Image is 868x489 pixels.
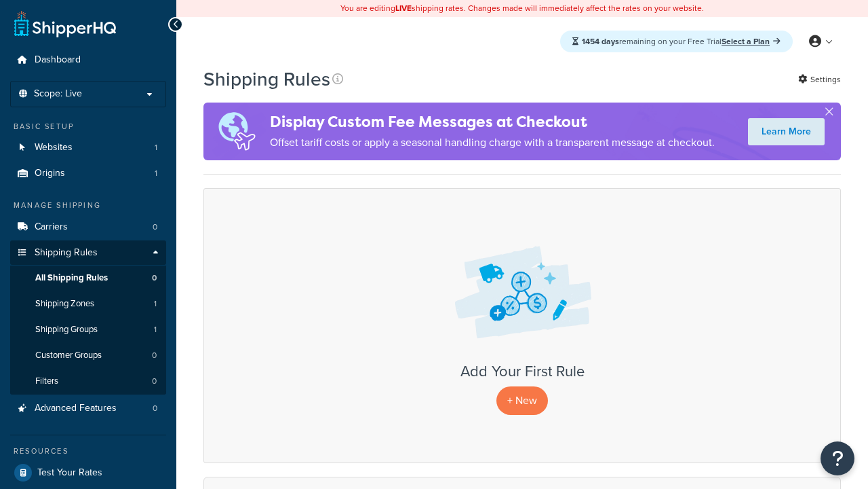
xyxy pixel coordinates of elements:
[37,467,102,479] span: Test Your Rates
[748,118,825,145] a: Learn More
[203,103,270,160] img: duties-banner-06bc72dcb5fe05cb3f9472aba00be2ae8eb53ab6f0d8bb03d382ba314ac3c341.png
[35,324,98,336] span: Shipping Groups
[218,363,827,380] h3: Add Your First Rule
[560,31,793,52] div: remaining on your Free Trial
[10,369,166,394] li: Filters
[153,403,157,414] span: 0
[10,343,166,368] li: Customer Groups
[10,161,166,186] li: Origins
[35,350,102,361] span: Customer Groups
[35,168,65,179] span: Origins
[35,376,58,387] span: Filters
[10,291,166,316] li: Shipping Zones
[10,396,166,421] li: Advanced Features
[10,161,166,186] a: Origins 1
[35,54,81,66] span: Dashboard
[152,272,157,284] span: 0
[154,324,157,336] span: 1
[10,240,166,266] a: Shipping Rules
[722,35,781,48] a: Select a Plan
[10,215,166,240] a: Carriers 0
[35,272,108,284] span: All Shipping Rules
[395,2,412,14] b: LIVE
[154,298,157,310] span: 1
[582,35,619,48] strong: 1454 days
[10,446,166,457] div: Resources
[10,48,166,73] a: Dashboard
[798,70,841,89] a: Settings
[35,298,94,310] span: Shipping Zones
[155,168,157,179] span: 1
[10,343,166,368] a: Customer Groups 0
[270,133,715,152] p: Offset tariff costs or apply a seasonal handling charge with a transparent message at checkout.
[10,266,166,291] a: All Shipping Rules 0
[821,441,854,475] button: Open Resource Center
[10,317,166,342] a: Shipping Groups 1
[10,240,166,395] li: Shipping Rules
[152,376,157,387] span: 0
[155,142,157,153] span: 1
[10,135,166,160] a: Websites 1
[35,221,68,233] span: Carriers
[10,215,166,240] li: Carriers
[152,350,157,361] span: 0
[10,460,166,485] a: Test Your Rates
[10,317,166,342] li: Shipping Groups
[203,66,330,92] h1: Shipping Rules
[10,369,166,394] a: Filters 0
[10,121,166,132] div: Basic Setup
[153,221,157,233] span: 0
[496,386,548,414] p: + New
[270,111,715,133] h4: Display Custom Fee Messages at Checkout
[14,10,116,37] a: ShipperHQ Home
[10,266,166,291] li: All Shipping Rules
[35,247,98,259] span: Shipping Rules
[10,396,166,421] a: Advanced Features 0
[35,142,73,153] span: Websites
[10,135,166,160] li: Websites
[10,291,166,316] a: Shipping Zones 1
[34,88,82,100] span: Scope: Live
[10,200,166,211] div: Manage Shipping
[35,403,117,414] span: Advanced Features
